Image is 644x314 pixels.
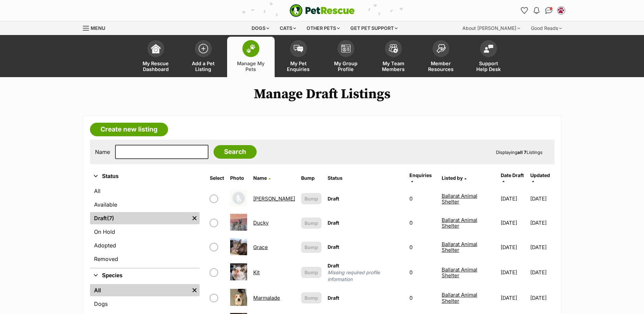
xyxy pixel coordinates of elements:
td: [DATE] [498,235,530,259]
div: Dogs [247,21,274,35]
a: Ballarat Animal Shelter [442,193,477,205]
a: PetRescue [290,4,355,17]
span: Bump [305,195,318,202]
a: Remove filter [189,212,200,224]
a: Marmalade [253,295,280,301]
td: 0 [407,187,438,210]
a: Grace [253,244,268,250]
a: Draft [90,212,189,224]
span: My Pet Enquiries [283,60,314,72]
span: Draft [328,220,339,226]
span: Bump [305,269,318,276]
div: Get pet support [346,21,402,35]
a: Enquiries [409,172,432,184]
a: Add a Pet Listing [180,37,227,77]
button: Status [90,172,200,181]
span: Menu [91,25,105,31]
span: Draft [328,196,339,202]
img: logo-e224e6f780fb5917bec1dbf3a21bbac754714ae5b6737aabdf751b685950b380.svg [290,4,355,17]
a: Available [90,198,200,211]
div: Cats [275,21,301,35]
span: My Team Members [378,60,409,72]
a: Removed [90,253,200,265]
button: Bump [301,292,321,303]
a: Ballarat Animal Shelter [442,292,477,304]
img: chat-41dd97257d64d25036548639549fe6c8038ab92f7586957e7f3b1b290dea8141.svg [545,7,552,14]
div: About [PERSON_NAME] [458,21,525,35]
span: Draft [328,244,339,250]
span: Name [253,175,267,181]
span: Updated [530,172,550,178]
td: [DATE] [498,211,530,234]
div: Other pets [302,21,345,35]
td: 0 [407,235,438,259]
img: dashboard-icon-eb2f2d2d3e046f16d808141f083e7271f6b2e854fb5c12c21221c1fb7104beca.svg [151,44,161,53]
span: Member Resources [426,60,456,72]
button: Bump [301,267,321,278]
a: Member Resources [417,37,465,77]
span: Missing required profile information [328,269,403,283]
a: Ballarat Animal Shelter [442,217,477,229]
div: Good Reads [526,21,567,35]
a: Dogs [90,298,200,310]
td: [DATE] [530,235,554,259]
img: group-profile-icon-3fa3cf56718a62981997c0bc7e787c4b2cf8bcc04b72c1350f741eb67cf2f40e.svg [341,45,351,53]
a: Name [253,175,271,181]
th: Bump [298,170,324,186]
a: Create new listing [90,123,168,136]
td: 0 [407,211,438,234]
span: Support Help Desk [473,60,504,72]
td: [DATE] [498,286,530,310]
span: Draft [328,295,339,301]
a: Updated [530,172,550,184]
a: All [90,284,189,296]
a: My Rescue Dashboard [132,37,180,77]
a: My Group Profile [322,37,370,77]
a: On Hold [90,226,200,238]
span: Bump [305,294,318,301]
button: Species [90,271,200,280]
span: Add a Pet Listing [188,60,219,72]
span: translation missing: en.admin.listings.index.attributes.enquiries [409,172,432,178]
td: [DATE] [530,187,554,210]
span: Manage My Pets [236,60,266,72]
img: manage-my-pets-icon-02211641906a0b7f246fdf0571729dbe1e7629f14944591b6c1af311fb30b64b.svg [246,44,256,53]
button: Notifications [531,5,542,16]
span: Listed by [442,175,463,181]
td: [DATE] [498,187,530,210]
span: Displaying Listings [496,150,542,155]
a: Date Draft [501,172,524,184]
button: Bump [301,242,321,253]
span: Draft [328,263,339,268]
td: 0 [407,286,438,310]
img: Chester [230,190,247,207]
ul: Account quick links [519,5,567,16]
a: Listed by [442,175,466,181]
td: [DATE] [530,211,554,234]
span: Bump [305,244,318,251]
a: Conversations [544,5,554,16]
span: My Rescue Dashboard [141,60,171,72]
img: member-resources-icon-8e73f808a243e03378d46382f2149f9095a855e16c252ad45f914b54edf8863c.svg [436,44,446,53]
span: translation missing: en.admin.listings.index.attributes.date_draft [501,172,524,178]
a: Ducky [253,220,269,226]
a: [PERSON_NAME] [253,195,295,202]
span: My Group Profile [331,60,361,72]
a: Support Help Desk [465,37,512,77]
img: pet-enquiries-icon-7e3ad2cf08bfb03b45e93fb7055b45f3efa6380592205ae92323e6603595dc1f.svg [294,45,303,52]
img: notifications-46538b983faf8c2785f20acdc204bb7945ddae34d4c08c2a6579f10ce5e182be.svg [534,7,539,14]
img: help-desk-icon-fdf02630f3aa405de69fd3d07c3f3aa587a6932b1a1747fa1d2bba05be0121f9.svg [484,45,493,53]
label: Name [95,149,110,155]
img: team-members-icon-5396bd8760b3fe7c0b43da4ab00e1e3bb1a5d9ba89233759b79545d2d3fc5d0d.svg [389,44,398,53]
span: (7) [107,214,114,222]
a: All [90,185,200,197]
a: Manage My Pets [227,37,275,77]
button: Bump [301,217,321,229]
a: Kit [253,269,260,276]
th: Photo [227,170,250,186]
td: 0 [407,260,438,285]
a: Remove filter [189,284,200,296]
strong: all 7 [517,150,527,155]
a: Adopted [90,239,200,251]
div: Status [90,184,200,268]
